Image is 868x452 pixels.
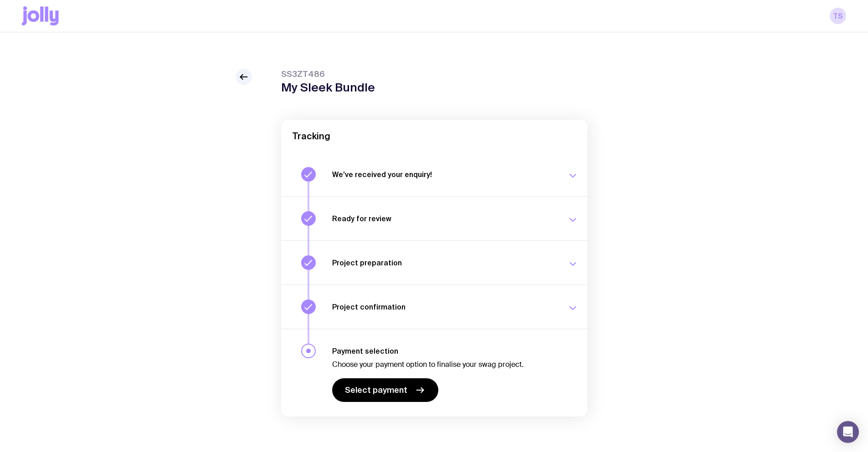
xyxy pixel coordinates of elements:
[332,302,556,311] h3: Project confirmation
[332,258,556,267] h3: Project preparation
[332,378,438,402] a: Select payment
[837,421,859,443] div: Open Intercom Messenger
[281,152,587,196] button: We’ve received your enquiry!
[281,81,375,94] h1: My Sleek Bundle
[281,196,587,240] button: Ready for review
[332,170,556,179] h3: We’ve received your enquiry!
[345,385,407,396] span: Select payment
[830,8,846,24] a: TS
[281,69,375,80] span: SS3ZT486
[292,131,576,142] h2: Tracking
[332,346,556,356] h3: Payment selection
[281,240,587,284] button: Project preparation
[332,214,556,223] h3: Ready for review
[281,284,587,329] button: Project confirmation
[332,360,556,369] p: Choose your payment option to finalise your swag project.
